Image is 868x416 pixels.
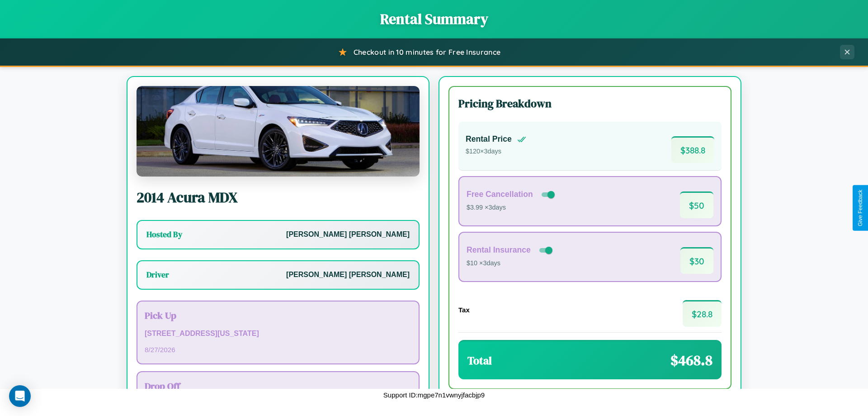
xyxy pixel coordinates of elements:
h2: 2014 Acura MDX [137,187,420,207]
div: Give Feedback [857,190,863,226]
p: [STREET_ADDRESS][US_STATE] [145,327,411,340]
p: $ 120 × 3 days [466,146,526,158]
span: Checkout in 10 minutes for Free Insurance [354,48,500,57]
span: $ 28.8 [683,300,722,327]
h4: Free Cancellation [467,190,533,199]
h3: Pricing Breakdown [458,96,722,111]
div: Open Intercom Messenger [9,385,31,407]
p: [PERSON_NAME] [PERSON_NAME] [286,268,410,282]
p: $3.99 × 3 days [467,202,557,214]
img: Acura MDX [137,86,420,177]
h1: Rental Summary [9,9,859,29]
h3: Drop Off [145,379,411,392]
h3: Total [467,353,492,368]
p: $10 × 3 days [467,258,554,269]
p: 8 / 27 / 2026 [145,344,411,356]
span: $ 468.8 [670,350,712,370]
p: [PERSON_NAME] [PERSON_NAME] [286,228,410,241]
p: Support ID: mgpe7n1vwnyjfacbjp9 [383,389,485,401]
span: $ 30 [680,247,713,274]
span: $ 388.8 [671,136,714,163]
h3: Pick Up [145,309,411,322]
h3: Hosted By [146,229,182,240]
h4: Rental Insurance [467,245,531,255]
h3: Driver [146,269,169,280]
h4: Rental Price [466,134,512,144]
span: $ 50 [680,191,713,218]
h4: Tax [458,306,470,314]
